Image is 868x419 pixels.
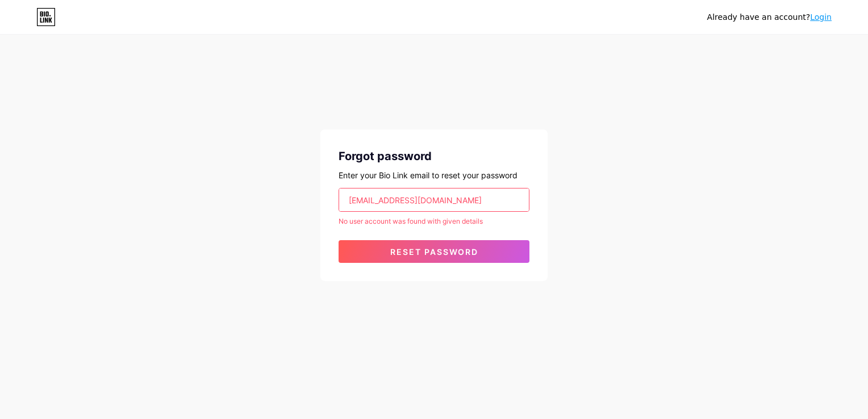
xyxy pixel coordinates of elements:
[339,148,529,165] div: Forgot password
[339,240,529,263] button: Reset password
[339,169,529,181] div: Enter your Bio Link email to reset your password
[339,188,529,211] input: Email
[339,216,529,227] div: No user account was found with given details
[390,247,478,257] span: Reset password
[707,11,832,23] div: Already have an account?
[810,12,832,22] a: Login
